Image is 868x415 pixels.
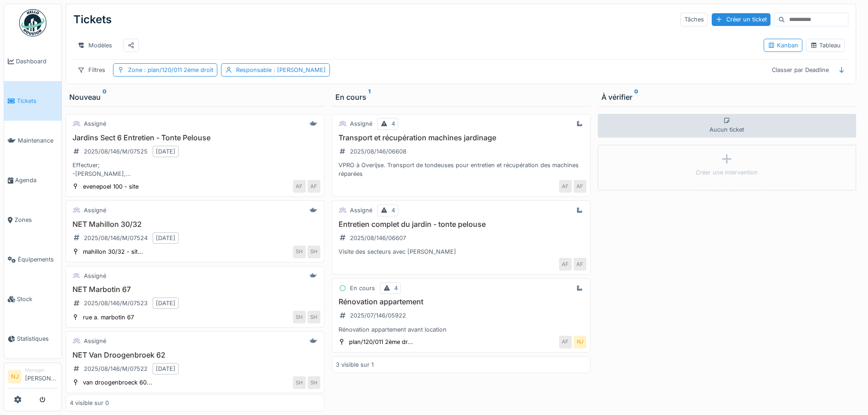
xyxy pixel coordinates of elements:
div: Zone [128,66,213,74]
div: Nouveau [69,92,321,102]
div: SH [293,246,306,258]
div: plan/120/011 2ème dr... [349,338,413,346]
div: SH [308,311,320,323]
a: Équipements [4,240,62,279]
div: Créer une intervention [696,168,758,177]
div: Créer un ticket [712,13,770,26]
div: 4 [391,119,395,128]
div: Assigné [84,272,106,280]
div: Visite des secteurs avec [PERSON_NAME] [336,247,586,256]
div: Tableau [810,41,841,50]
a: Agenda [4,160,62,200]
h3: Rénovation appartement [336,297,586,306]
a: Dashboard [4,41,62,81]
sup: 0 [103,92,107,102]
a: Maintenance [4,121,62,160]
div: 4 [394,284,398,292]
div: NJ [574,336,586,348]
div: Responsable [236,66,326,74]
h3: Transport et récupération machines jardinage [336,133,586,142]
span: Statistiques [17,334,58,343]
div: 2025/08/146/M/07525 [84,147,148,156]
span: Zones [15,215,58,224]
div: evenepoel 100 - site [83,182,139,191]
a: Stock [4,279,62,319]
h3: NET Marbotin 67 [70,285,320,294]
div: SH [293,311,306,323]
div: 3 visible sur 1 [336,360,374,369]
div: Modèles [73,39,116,52]
div: AF [559,180,572,193]
div: 2025/08/146/M/07524 [84,234,148,242]
h3: Entretien complet du jardin - tonte pelouse [336,220,586,229]
h3: NET Mahillon 30/32 [70,220,320,229]
div: SH [293,376,306,389]
div: Tâches [680,13,708,26]
a: Zones [4,200,62,240]
div: 2025/08/146/M/07523 [84,299,148,307]
div: [DATE] [156,234,175,242]
div: AF [559,336,572,348]
span: Tickets [17,97,58,105]
div: rue a. marbotin 67 [83,313,134,322]
div: Assigné [84,119,106,128]
div: VPRO à Overijse. Transport de tondeuses pour entretien et récupération des machines réparées [336,161,586,178]
div: Tickets [73,8,112,31]
div: 4 visible sur 0 [70,399,109,407]
div: Manager [25,367,58,374]
div: mahillon 30/32 - sit... [83,247,143,256]
div: Kanban [768,41,798,50]
div: SH [308,376,320,389]
div: Assigné [350,206,372,215]
div: [DATE] [156,299,175,307]
div: À vérifier [601,92,853,102]
div: Effectuer; -[PERSON_NAME], - ELAGAGE LEGER, - DEBROUSSAILLAGE, -SOUFFLER LES PAPIERS PLUS CANNETT... [70,161,320,178]
div: En cours [335,92,587,102]
a: Tickets [4,81,62,121]
div: 2025/07/146/05922 [350,311,406,320]
div: AF [559,258,572,271]
span: Stock [17,295,58,303]
span: Dashboard [16,57,58,66]
div: AF [574,180,586,193]
img: Badge_color-CXgf-gQk.svg [19,9,46,36]
span: Agenda [15,176,58,184]
sup: 0 [634,92,638,102]
div: 2025/08/146/06607 [350,234,406,242]
a: Statistiques [4,319,62,359]
div: 2025/08/146/06608 [350,147,406,156]
div: van droogenbroeck 60... [83,378,152,387]
div: AF [293,180,306,193]
div: Aucun ticket [598,114,857,138]
span: Maintenance [18,136,58,145]
a: NJ Manager[PERSON_NAME] [8,367,58,389]
div: Rénovation appartement avant location [336,325,586,334]
div: Assigné [84,206,106,215]
span: : plan/120/011 2ème droit [142,67,213,73]
span: Équipements [18,255,58,264]
div: Classer par Deadline [768,63,833,77]
div: En cours [350,284,375,292]
div: AF [308,180,320,193]
div: Assigné [84,337,106,345]
h3: NET Van Droogenbroek 62 [70,351,320,359]
li: NJ [8,370,21,384]
div: 2025/08/146/M/07522 [84,364,148,373]
li: [PERSON_NAME] [25,367,58,386]
div: Assigné [350,119,372,128]
div: SH [308,246,320,258]
div: 4 [391,206,395,215]
span: : [PERSON_NAME] [272,67,326,73]
h3: Jardins Sect 6 Entretien - Tonte Pelouse [70,133,320,142]
div: [DATE] [156,147,175,156]
div: [DATE] [156,364,175,373]
div: Filtres [73,63,109,77]
div: AF [574,258,586,271]
sup: 1 [368,92,370,102]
